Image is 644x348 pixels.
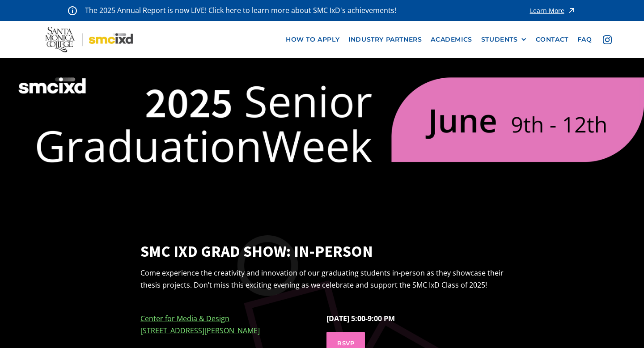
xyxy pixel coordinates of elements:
p: The 2025 Annual Report is now LIVE! Click here to learn more about SMC IxD's achievements! [85,4,397,17]
img: icon - instagram [603,35,612,44]
a: how to apply [281,31,344,48]
a: Learn More [530,4,576,17]
img: icon - information - alert [68,6,77,15]
img: Santa Monica College - SMC IxD logo [45,27,133,53]
p: ‍ [140,313,318,337]
a: Academics [426,31,476,48]
div: STUDENTS [481,36,527,43]
a: contact [531,31,573,48]
a: Center for Media & Design[STREET_ADDRESS][PERSON_NAME] [140,314,260,335]
a: industry partners [344,31,426,48]
p: [DATE] 5:00-9:00 PM [326,313,504,325]
strong: SMC IxD Grad Show: IN-PERSON [140,241,504,263]
div: Learn More [530,8,564,14]
p: Come experience the creativity and innovation of our graduating students in-person as they showca... [140,267,504,291]
div: STUDENTS [481,36,518,43]
img: icon - arrow - alert [567,4,576,17]
a: faq [573,31,597,48]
